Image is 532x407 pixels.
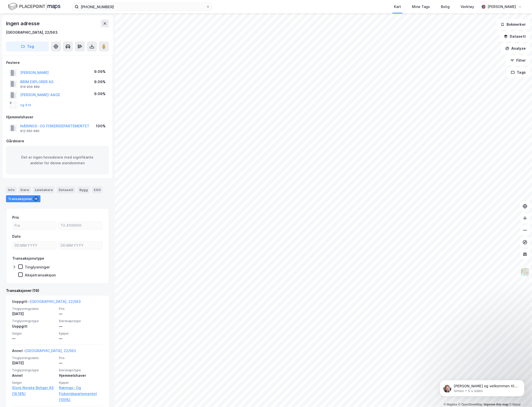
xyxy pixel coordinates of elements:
div: Verktøy [461,4,474,10]
div: Uoppgitt [12,323,56,329]
div: — [59,336,103,342]
div: Uoppgitt - [12,299,81,307]
a: [GEOGRAPHIC_DATA], 22/563 [30,299,81,304]
div: Det er ingen hovedeiere med signifikante andeler for denne eiendommen [6,146,109,175]
div: ESG [92,187,103,193]
div: Transaksjonstype [12,255,44,261]
div: — [12,336,56,342]
div: 912 660 680 [20,129,39,133]
button: Tag [6,41,49,51]
div: 9.09% [94,91,106,97]
div: — [59,311,103,317]
div: Eiere [18,187,31,193]
div: Leietakere [33,187,55,193]
span: [PERSON_NAME] og velkommen til Newsec Maps, [PERSON_NAME] det er du lurer på så er det bare å ta ... [22,14,86,38]
div: Annet - [12,348,76,356]
img: logo.f888ab2527a4732fd821a326f86c7f29.svg [8,2,60,11]
a: OpenStreetMap [458,403,483,406]
div: 19 [33,196,38,201]
div: 919 909 889 [20,85,40,89]
div: Annet [12,373,56,379]
div: Festere [6,60,109,66]
span: Pris [59,307,103,311]
div: [PERSON_NAME] [488,4,516,10]
div: Info [6,187,16,193]
button: Filter [506,55,530,65]
button: Datasett [500,31,530,41]
span: Selger [12,331,56,336]
div: Gårdeiere [6,138,109,144]
div: [DATE] [12,311,56,317]
button: Bokmerker [496,19,530,29]
iframe: Intercom notifications melding [432,370,532,405]
div: Datasett [57,187,75,193]
div: Bolig [441,4,450,10]
button: Tags [507,67,530,77]
div: Ingen adresse [6,19,40,27]
span: Tinglysningstype [12,368,56,372]
a: Store Norske Boliger AS (18.18%) [12,385,56,397]
div: [GEOGRAPHIC_DATA], 22/563 [6,29,58,35]
div: 100% [96,123,106,129]
button: Analyse [501,43,530,53]
div: Kart [394,4,401,10]
input: Fra [12,222,56,229]
div: Transaksjoner [6,195,40,202]
a: [GEOGRAPHIC_DATA], 22/563 [25,349,76,353]
div: [DATE] [12,360,56,366]
div: 9.09% [94,69,106,75]
div: — [59,323,103,329]
input: DD.MM.YYYY [59,242,102,249]
div: Transaksjoner (19) [6,288,109,294]
span: Tinglysningsdato [12,356,56,360]
div: Mine Tags [412,4,430,10]
div: Hjemmelshaver [6,114,109,120]
div: Tinglysninger [25,265,50,269]
p: Message from Simen, sent 5 u siden [22,19,86,24]
a: Mapbox [444,403,457,406]
div: 9.09% [94,79,106,85]
span: Tinglysningsdato [12,307,56,311]
span: Pris [59,356,103,360]
span: Tinglysningstype [12,319,56,323]
span: Selger [12,381,56,385]
input: Til 4109000 [59,222,102,229]
div: Dato [12,233,21,239]
img: Z [520,267,530,277]
span: Eierskapstype [59,368,103,372]
span: Eierskapstype [59,319,103,323]
div: — [59,360,103,366]
a: Improve this map [484,403,509,406]
div: Bygg [77,187,90,193]
input: Søk på adresse, matrikkel, gårdeiere, leietakere eller personer [79,3,206,10]
span: Kjøper [59,381,103,385]
div: Hjemmelshaver [59,373,103,379]
input: DD.MM.YYYY [12,242,56,249]
span: Kjøper [59,331,103,336]
div: Aksjetransaksjon [25,273,56,277]
div: Pris [12,214,19,220]
a: Nærings- Og Fiskeridepartementet (100%) [59,385,103,403]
